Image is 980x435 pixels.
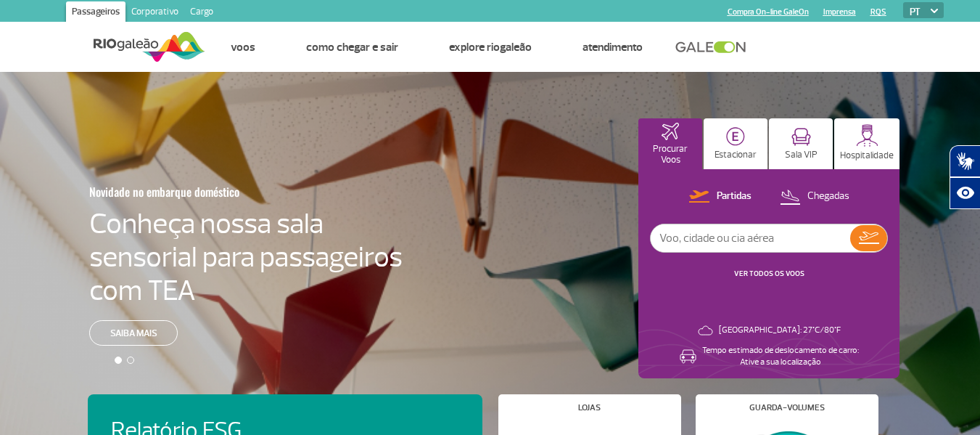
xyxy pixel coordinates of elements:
[449,40,532,54] a: Explore RIOgaleão
[89,320,178,346] a: Saiba mais
[807,190,849,203] p: Chegadas
[651,224,850,252] input: Voo, cidade ou cia aérea
[840,150,894,161] p: Hospitalidade
[582,40,643,54] a: Atendimento
[89,207,403,307] h4: Conheça nossa sala sensorial para passageiros com TEA
[870,7,886,17] a: RQS
[704,118,767,169] button: Estacionar
[184,1,219,25] a: Cargo
[728,7,809,17] a: Compra On-line GaleOn
[662,123,679,140] img: airplaneHomeActive.svg
[125,1,184,25] a: Corporativo
[66,1,125,25] a: Passageiros
[715,150,757,160] p: Estacionar
[775,187,854,206] button: Chegadas
[306,40,398,54] a: Como chegar e sair
[726,127,745,146] img: carParkingHome.svg
[950,177,980,209] button: Abrir recursos assistivos.
[231,40,255,54] a: Voos
[89,176,332,207] h3: Novidade no embarque doméstico
[785,150,818,160] p: Sala VIP
[730,268,809,280] button: VER TODOS OS VOOS
[791,128,811,146] img: vipRoom.svg
[719,325,841,336] p: [GEOGRAPHIC_DATA]: 27°C/80°F
[834,118,899,169] button: Hospitalidade
[823,7,856,17] a: Imprensa
[734,269,804,278] a: VER TODOS OS VOOS
[702,345,859,368] p: Tempo estimado de deslocamento de carro: Ative a sua localização
[749,404,825,412] h4: Guarda-volumes
[685,187,756,206] button: Partidas
[578,404,601,412] h4: Lojas
[717,190,752,203] p: Partidas
[769,118,833,169] button: Sala VIP
[856,124,878,147] img: hospitality.svg
[646,144,695,166] p: Procurar Voos
[638,118,702,169] button: Procurar Voos
[950,145,980,177] button: Abrir tradutor de língua de sinais.
[950,145,980,209] div: Plugin de acessibilidade da Hand Talk.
